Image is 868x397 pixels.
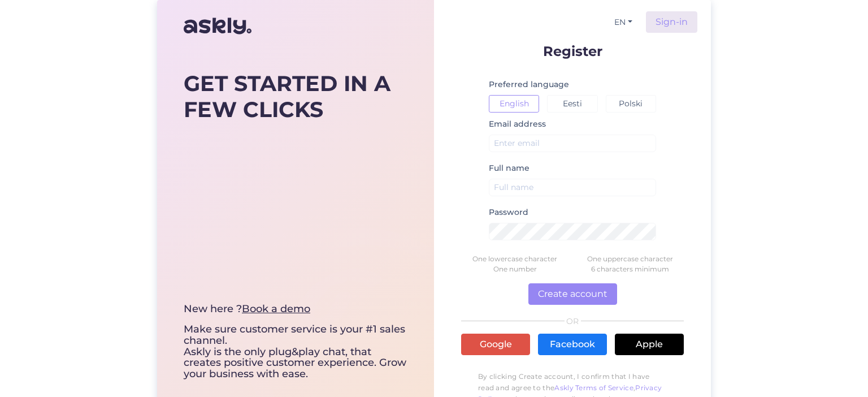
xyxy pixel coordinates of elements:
div: GET STARTED IN A FEW CLICKS [184,71,407,122]
label: Full name [489,162,530,174]
a: Sign-in [646,11,697,33]
div: New here ? [184,304,407,315]
a: Apple [615,334,684,355]
button: EN [610,14,637,31]
button: Create account [528,283,617,305]
img: Askly [184,12,251,40]
input: Full name [489,179,656,196]
button: Eesti [547,95,597,113]
p: Register [461,44,684,58]
div: 6 characters minimum [572,264,688,274]
a: Askly Terms of Service [554,383,633,392]
div: One number [457,264,572,274]
span: OR [565,317,581,325]
div: One uppercase character [572,254,688,264]
a: Book a demo [242,303,310,315]
label: Preferred language [489,79,569,90]
button: Polski [606,95,656,113]
div: Make sure customer service is your #1 sales channel. Askly is the only plug&play chat, that creat... [184,304,407,380]
a: Google [461,334,530,355]
input: Enter email [489,135,656,152]
label: Email address [489,118,546,130]
label: Password [489,206,528,218]
div: One lowercase character [457,254,572,264]
a: Facebook [538,334,607,355]
button: English [489,95,539,113]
